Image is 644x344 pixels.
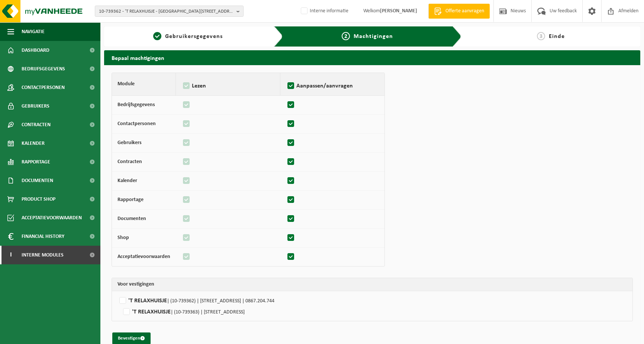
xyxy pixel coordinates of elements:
span: 10-739362 - 'T RELAXHUISJE - [GEOGRAPHIC_DATA][STREET_ADDRESS] [99,6,234,17]
a: Offerte aanvragen [428,4,490,19]
span: Offerte aanvragen [444,7,486,15]
span: Contactpersonen [22,78,65,97]
span: Acceptatievoorwaarden [22,208,82,227]
span: Einde [549,34,565,39]
strong: Contracten [117,159,142,165]
button: 10-739362 - 'T RELAXHUISJE - [GEOGRAPHIC_DATA][STREET_ADDRESS] [95,6,244,17]
strong: Gebruikers [117,140,142,146]
span: Rapportage [22,153,50,171]
span: I [7,246,14,264]
a: 1Gebruikersgegevens [108,32,268,41]
span: Interne modules [22,246,64,264]
label: 'T RELAXHUISJE [117,295,627,306]
strong: Rapportage [117,197,144,203]
span: Financial History [22,227,64,246]
span: Machtigingen [354,34,393,39]
span: | (10-739362) | [STREET_ADDRESS] | 0867.204.744 [167,298,274,304]
label: Interne informatie [299,6,348,17]
span: Bedrijfsgegevens [22,60,65,78]
span: Contracten [22,115,51,134]
label: Aanpassen/aanvragen [286,80,379,92]
strong: [PERSON_NAME] [380,8,417,14]
span: Navigatie [22,22,45,41]
span: Documenten [22,171,53,190]
h2: Bepaal machtigingen [104,50,640,65]
th: Voor vestigingen [112,278,632,291]
strong: Acceptatievoorwaarden [117,254,170,259]
span: 1 [153,32,161,40]
span: Product Shop [22,190,55,208]
strong: Shop [117,235,129,241]
span: Gebruikers [22,97,49,115]
span: 2 [342,32,350,40]
span: Dashboard [22,41,49,60]
span: 3 [537,32,545,40]
label: Lezen [181,80,274,92]
strong: Documenten [117,216,146,222]
span: Kalender [22,134,45,153]
span: Gebruikersgegevens [165,34,223,39]
th: Module [112,73,176,96]
span: | (10-739363) | [STREET_ADDRESS] [171,309,245,315]
label: 'T RELAXHUISJE [121,306,249,317]
strong: Contactpersonen [117,121,156,127]
strong: Kalender [117,178,137,184]
strong: Bedrijfsgegevens [117,102,155,108]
